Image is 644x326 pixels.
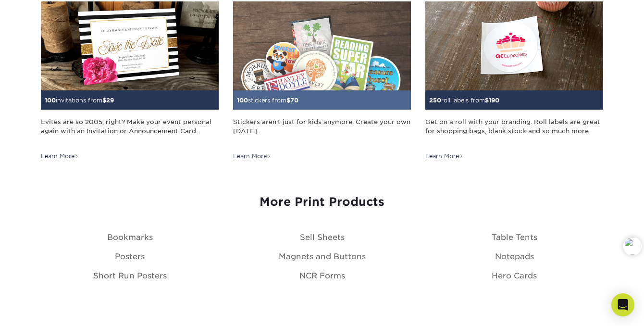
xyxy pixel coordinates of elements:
[41,117,219,145] div: Evites are so 2005, right? Make your event personal again with an Invitation or Announcement Card.
[237,97,298,104] small: stickers from
[425,117,603,145] div: Get on a roll with your branding. Roll labels are great for shopping bags, blank stock and so muc...
[286,97,290,104] span: $
[107,233,153,242] a: Bookmarks
[41,195,603,209] h3: More Print Products
[93,271,167,280] a: Short Run Posters
[290,97,298,104] span: 70
[279,252,366,261] a: Magnets and Buttons
[41,152,79,161] div: Learn More
[233,117,411,145] div: Stickers aren't just for kids anymore. Create your own [DATE].
[429,97,441,104] span: 250
[233,1,411,90] img: Stickers
[102,97,106,104] span: $
[41,1,219,90] img: Invitations and Announcements
[492,271,537,280] a: Hero Cards
[495,252,534,261] a: Notepads
[115,252,145,261] a: Posters
[106,97,114,104] span: 29
[2,297,82,323] iframe: Google Customer Reviews
[233,152,271,161] div: Learn More
[489,97,499,104] span: 190
[45,97,56,104] span: 100
[300,233,345,242] a: Sell Sheets
[425,1,603,90] img: Roll Labels
[492,233,537,242] a: Table Tents
[611,293,634,316] div: Open Intercom Messenger
[45,97,114,104] small: invitations from
[237,97,248,104] span: 100
[485,97,489,104] span: $
[429,97,499,104] small: roll labels from
[299,271,345,280] a: NCR Forms
[425,152,463,161] div: Learn More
